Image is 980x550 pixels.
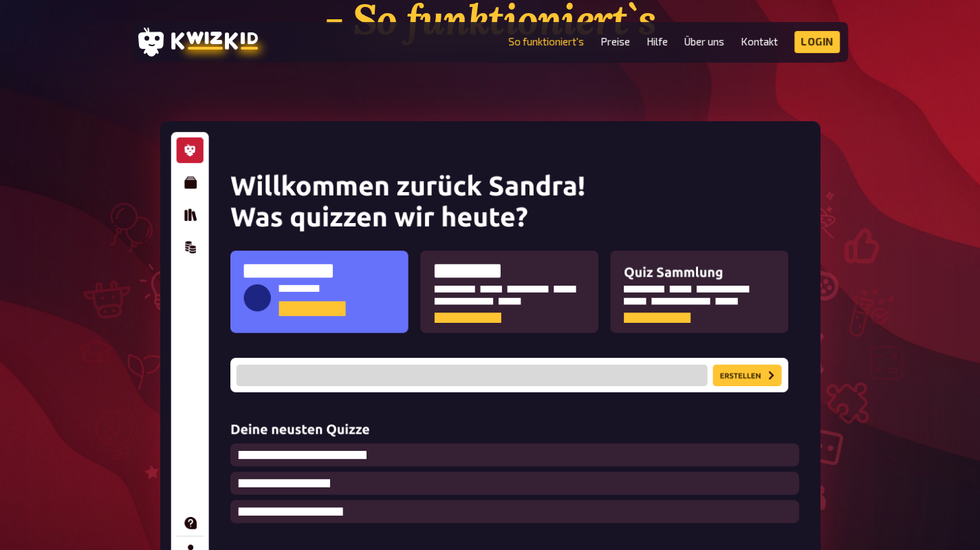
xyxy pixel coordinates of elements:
[600,36,630,47] a: Preise
[646,36,668,47] a: Hilfe
[684,36,724,47] a: Über uns
[508,36,584,47] a: So funktioniert's
[794,31,840,53] a: Login
[741,36,778,47] a: Kontakt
